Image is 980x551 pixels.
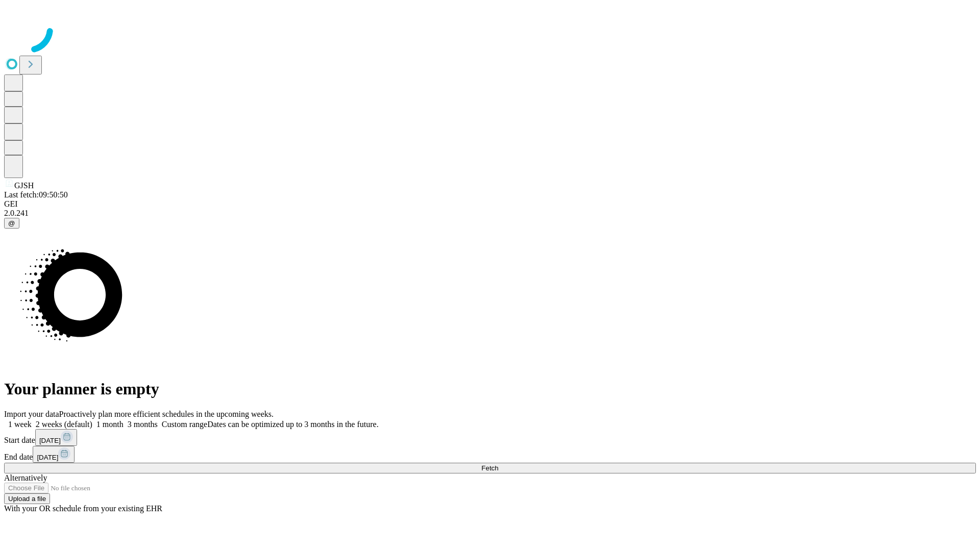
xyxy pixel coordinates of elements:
[14,181,34,190] span: GJSH
[4,446,976,463] div: End date
[4,380,976,398] h1: Your planner is empty
[4,429,976,446] div: Start date
[128,420,158,429] span: 3 months
[4,410,59,418] span: Import your data
[8,219,15,227] span: @
[39,437,61,444] span: [DATE]
[8,420,32,429] span: 1 week
[37,454,58,461] span: [DATE]
[4,493,50,504] button: Upload a file
[4,218,19,229] button: @
[4,473,47,482] span: Alternatively
[96,420,124,429] span: 1 month
[33,446,75,463] button: [DATE]
[4,199,976,209] div: GEI
[207,420,378,429] span: Dates can be optimized up to 3 months in the future.
[481,464,498,472] span: Fetch
[162,420,207,429] span: Custom range
[4,209,976,218] div: 2.0.241
[4,504,162,513] span: With your OR schedule from your existing EHR
[4,463,976,473] button: Fetch
[4,190,68,199] span: Last fetch: 09:50:50
[59,410,274,418] span: Proactively plan more efficient schedules in the upcoming weeks.
[36,420,92,429] span: 2 weeks (default)
[35,429,77,446] button: [DATE]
